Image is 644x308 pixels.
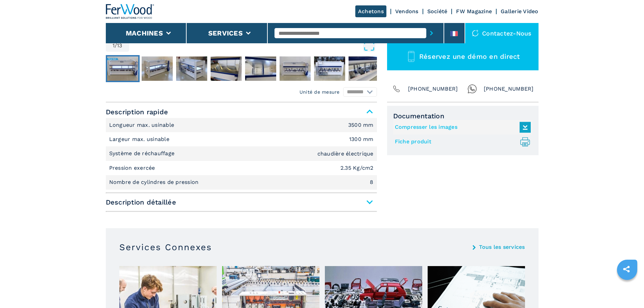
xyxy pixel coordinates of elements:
h3: Services Connexes [119,242,212,253]
em: 1300 mm [349,137,374,142]
a: Gallerie Video [501,8,539,15]
span: 13 [117,43,122,48]
button: Go to Slide 6 [278,55,312,82]
p: Longueur max. usinable [109,121,176,129]
span: [PHONE_NUMBER] [484,84,534,94]
img: c95df96a17926d8707052c2a07359b67 [107,56,138,81]
button: Machines [126,29,163,37]
button: Go to Slide 3 [175,55,209,82]
button: Go to Slide 4 [209,55,243,82]
div: Description rapide [106,118,377,190]
p: Nombre de cylindres de pression [109,179,200,186]
img: Whatsapp [468,84,477,94]
button: Open Fullscreen [131,40,375,52]
a: Société [427,8,448,15]
button: Réservez une démo en direct [387,43,539,70]
span: Description détaillée [106,196,377,208]
span: Réservez une démo en direct [419,52,520,61]
a: Achetons [355,5,386,17]
span: [PHONE_NUMBER] [408,84,458,94]
nav: Thumbnail Navigation [106,55,377,82]
button: Go to Slide 2 [140,55,174,82]
a: sharethis [618,261,635,278]
img: Contactez-nous [472,30,479,37]
img: ea24e16b8346b4b7e6bf1f6d07d8fdc0 [314,56,345,81]
p: Système de réchauffage [109,150,176,157]
em: 8 [370,180,373,185]
img: Phone [392,84,401,94]
button: Go to Slide 1 [106,55,140,82]
p: Pression exercée [109,164,157,172]
em: Unité de mesure [300,89,340,95]
span: 1 [113,43,115,48]
a: Compresser les images [395,122,527,133]
span: / [115,43,117,48]
img: 2808e23ae96b7141fdc926b58a466f5d [176,56,207,81]
iframe: Chat [615,278,639,303]
button: Go to Slide 8 [347,55,381,82]
button: submit-button [426,25,437,41]
em: chaudière électrique [317,151,374,157]
a: FW Magazine [456,8,492,15]
p: Largeur max. usinable [109,136,171,143]
span: Description rapide [106,106,377,118]
em: 2.35 Kg/cm2 [340,165,374,171]
img: Ferwood [106,4,154,19]
em: 3500 mm [348,122,374,128]
img: 15910221f494321e33797bb8ba8731e7 [349,56,380,81]
span: Documentation [393,112,532,120]
button: Go to Slide 5 [244,55,278,82]
div: Contactez-nous [465,23,539,43]
button: Go to Slide 7 [313,55,347,82]
img: 649c10caae215327eaba6bc35f1475aa [245,56,276,81]
a: Vendons [395,8,419,15]
img: 7c00f8e96383b90c0492dd02daf18e62 [211,56,242,81]
a: Fiche produit [395,136,527,147]
img: 7c33a7bd64d49e00a054c4b750630bd7 [142,56,173,81]
a: Tous les services [479,244,525,250]
img: ca320460faea831b21162c3bd4a4300a [280,56,311,81]
button: Services [208,29,243,37]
